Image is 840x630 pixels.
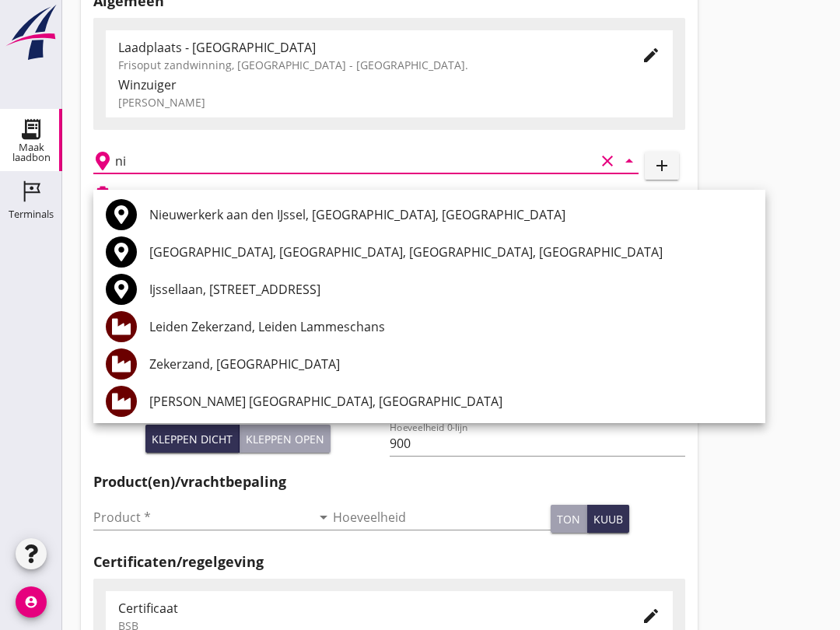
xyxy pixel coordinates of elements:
button: Kleppen dicht [145,425,240,453]
div: Terminals [9,209,54,219]
div: Certificaat [118,599,617,618]
div: [PERSON_NAME] [GEOGRAPHIC_DATA], [GEOGRAPHIC_DATA] [149,392,753,411]
i: arrow_drop_down [314,508,333,527]
div: Winzuiger [118,75,660,94]
input: Product * [93,505,311,530]
div: Frisoput zandwinning, [GEOGRAPHIC_DATA] - [GEOGRAPHIC_DATA]. [118,57,617,73]
div: [PERSON_NAME] [118,94,660,110]
div: Kleppen open [246,431,324,447]
div: kuub [593,511,623,527]
i: edit [642,46,660,65]
button: kuub [587,505,629,533]
div: Laadplaats - [GEOGRAPHIC_DATA] [118,38,617,57]
input: Losplaats [115,149,595,173]
button: Kleppen open [240,425,331,453]
i: account_circle [16,586,47,618]
i: arrow_drop_down [620,152,639,170]
div: Nieuwerkerk aan den IJssel, [GEOGRAPHIC_DATA], [GEOGRAPHIC_DATA] [149,205,753,224]
div: Ijssellaan, [STREET_ADDRESS] [149,280,753,299]
i: edit [642,607,660,625]
div: Kleppen dicht [152,431,233,447]
input: Hoeveelheid [333,505,551,530]
div: Leiden Zekerzand, Leiden Lammeschans [149,317,753,336]
h2: Beladen vaartuig [118,187,198,201]
div: ton [557,511,580,527]
div: Zekerzand, [GEOGRAPHIC_DATA] [149,355,753,373]
img: logo-small.a267ee39.svg [3,4,59,61]
h2: Product(en)/vrachtbepaling [93,471,685,492]
i: add [653,156,671,175]
h2: Certificaten/regelgeving [93,551,685,572]
input: Hoeveelheid 0-lijn [390,431,686,456]
div: [GEOGRAPHIC_DATA], [GEOGRAPHIC_DATA], [GEOGRAPHIC_DATA], [GEOGRAPHIC_DATA] [149,243,753,261]
button: ton [551,505,587,533]
i: clear [598,152,617,170]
